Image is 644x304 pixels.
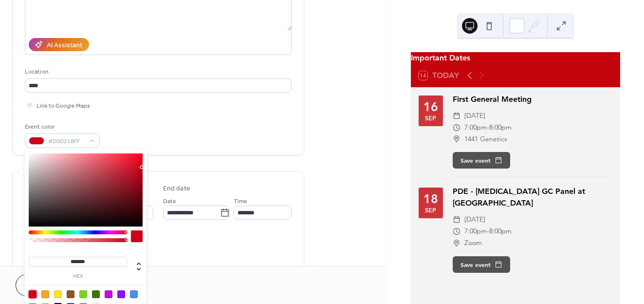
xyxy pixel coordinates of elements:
[464,110,485,122] span: [DATE]
[54,290,62,298] div: #F8E71C
[464,122,487,133] span: 7:00pm
[29,38,89,51] button: AI Assistant
[29,274,127,279] label: hex
[453,256,510,273] button: Save event
[25,122,98,132] div: Event color
[41,290,49,298] div: #F5A623
[453,214,460,226] div: ​
[464,237,482,249] span: Zoom
[37,101,90,111] span: Link to Google Maps
[453,152,510,169] button: Save event
[48,136,84,147] span: #D0021BFF
[425,207,436,213] div: Sep
[47,40,82,51] div: AI Assistant
[25,67,290,77] div: Location
[92,290,100,298] div: #417505
[489,122,512,133] span: 8:00pm
[117,290,125,298] div: #9013FE
[29,290,37,298] div: #D0021B
[423,101,438,113] div: 16
[464,226,487,237] span: 7:00pm
[163,184,190,194] div: End date
[67,290,74,298] div: #8B572A
[453,133,460,145] div: ​
[79,290,87,298] div: #7ED321
[411,52,620,64] div: Important Dates
[487,122,489,133] span: -
[423,193,438,205] div: 18
[105,290,112,298] div: #BD10E0
[453,237,460,249] div: ​
[453,110,460,122] div: ​
[130,290,138,298] div: #4A90E2
[453,226,460,237] div: ​
[464,133,507,145] span: 1441 Genetics
[425,115,436,121] div: Sep
[487,226,489,237] span: -
[163,196,176,207] span: Date
[234,196,247,207] span: Time
[453,94,612,105] div: First General Meeting
[453,122,460,133] div: ​
[16,274,75,296] button: Cancel
[489,226,512,237] span: 8:00pm
[453,186,612,209] div: PDE - [MEDICAL_DATA] GC Panel at [GEOGRAPHIC_DATA]
[464,214,485,226] span: [DATE]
